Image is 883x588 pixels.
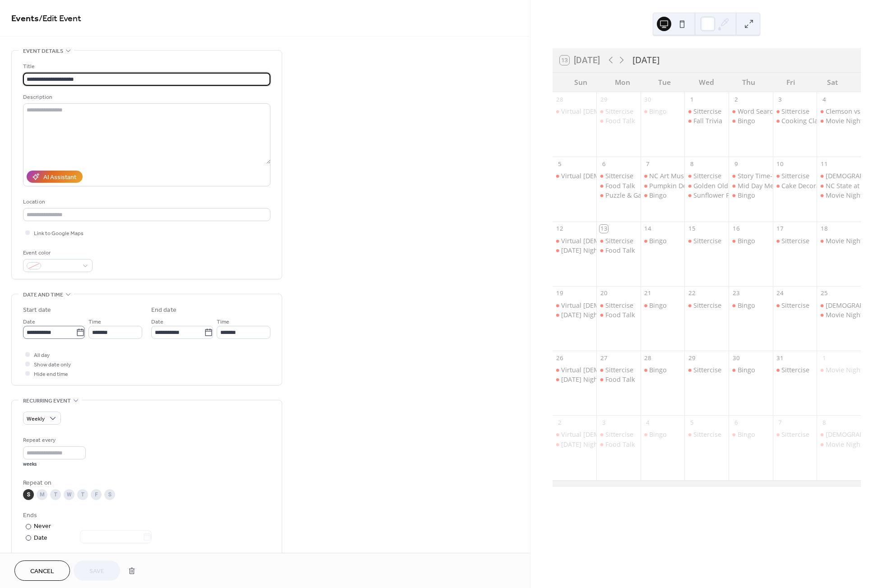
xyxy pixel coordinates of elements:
div: Story Time- Favorite Fall Memory [738,171,838,181]
div: M [37,489,47,500]
div: Sittercise [605,171,633,181]
div: Movie Night [817,116,861,125]
div: Sittercise [605,236,633,245]
div: Bingo [738,191,755,200]
div: Sittercise [781,430,809,439]
div: Virtual Church Service [553,236,597,245]
div: Movie Night [826,236,863,245]
div: Story Time- Favorite Fall Memory [729,171,773,181]
div: 5 [688,419,696,427]
div: Bingo [729,236,773,245]
div: Sunday Night Football [553,246,597,255]
div: Sittercise [773,301,817,310]
div: Mid Day Meditation [729,181,773,190]
div: Movie Night [817,191,861,200]
div: Tue [644,73,686,92]
span: Date [151,317,163,327]
div: Virtual [DEMOGRAPHIC_DATA] Service [561,107,677,116]
div: Sittercise [693,430,721,439]
div: NC Art Museum Outing [641,171,685,181]
div: 22 [688,289,696,297]
div: 3 [776,95,784,103]
div: Sittercise [596,171,641,181]
div: 25 [820,289,828,297]
div: 28 [556,95,564,103]
div: Sittercise [773,171,817,181]
div: Food Talk [605,116,635,125]
div: Bingo [649,430,667,439]
div: Golden Oldies Music Hour [693,181,774,190]
div: Sittercise [596,107,641,116]
div: Word Search Time [729,107,773,116]
div: Sittercise [781,301,809,310]
div: Sittercise [781,171,809,181]
div: Virtual Church Service [553,107,597,116]
span: / Edit Event [39,10,81,28]
div: Date [34,533,152,543]
span: Time [88,317,101,327]
div: Bingo [729,191,773,200]
div: Bingo [649,366,667,375]
div: Fri [770,73,812,92]
div: 16 [732,225,740,233]
div: Bible Study with Deon [817,301,861,310]
div: Sittercise [773,107,817,116]
div: 1 [820,354,828,362]
div: 2 [732,95,740,103]
div: Food Talk [605,181,635,190]
div: 7 [644,160,652,168]
div: 28 [644,354,652,362]
div: weeks [23,461,86,468]
div: Sittercise [773,236,817,245]
div: 26 [556,354,564,362]
div: Movie Night [826,366,863,375]
div: Sittercise [605,107,633,116]
div: 29 [688,354,696,362]
div: Virtual Church Service [553,171,597,181]
div: 8 [820,419,828,427]
div: Sittercise [684,301,729,310]
div: Food Talk [605,440,635,449]
div: Sunflower Painting [684,191,729,200]
div: 1 [688,95,696,103]
div: Repeat on [23,478,269,488]
div: Clemson vs UNC [826,107,876,116]
div: Thu [728,73,770,92]
div: Virtual Church Service [553,366,597,375]
div: Word Search Time [738,107,794,116]
div: Cooking Class-Cinnamon Buns [781,116,875,125]
div: Sittercise [773,430,817,439]
div: Food Talk [605,375,635,384]
div: Bingo [649,191,667,200]
div: 12 [556,225,564,233]
div: Never [34,522,51,531]
div: Virtual [DEMOGRAPHIC_DATA] Service [561,301,677,310]
div: Ends [23,511,269,520]
div: 21 [644,289,652,297]
div: Location [23,197,269,207]
div: W [64,489,74,500]
div: 31 [776,354,784,362]
div: Bingo [738,366,755,375]
div: Sittercise [693,236,721,245]
div: 19 [556,289,564,297]
div: Puzzle & Game Social [605,191,671,200]
span: All day [34,351,50,360]
div: 14 [644,225,652,233]
div: Puzzle & Game Social [596,191,641,200]
div: Event color [23,248,91,258]
div: Sittercise [605,366,633,375]
div: Bingo [738,116,755,125]
div: Sat [812,73,854,92]
div: Food Talk [596,375,641,384]
div: 3 [600,419,608,427]
div: Sittercise [773,366,817,375]
div: Fall Trivia [684,116,729,125]
div: AI Assistant [43,173,76,182]
div: Cake Decorating Class [773,181,817,190]
span: Weekly [27,414,45,424]
div: Bingo [641,107,685,116]
div: 23 [732,289,740,297]
div: Movie Night [817,236,861,245]
div: 10 [776,160,784,168]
